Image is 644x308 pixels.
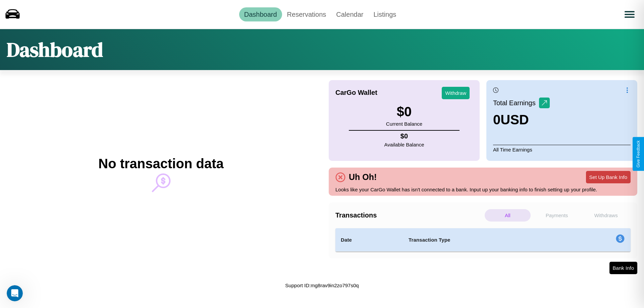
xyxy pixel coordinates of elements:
[368,7,401,21] a: Listings
[239,7,282,21] a: Dashboard
[341,236,398,244] h4: Date
[285,281,359,290] p: Support ID: mg8rav9in2zo797s0q
[7,285,23,301] iframe: Intercom live chat
[282,7,331,21] a: Reservations
[493,112,550,127] h3: 0 USD
[493,145,631,154] p: All Time Earnings
[335,89,377,97] h4: CarGo Wallet
[335,211,483,219] h4: Transactions
[384,132,424,140] h4: $ 0
[534,209,580,222] p: Payments
[620,5,639,24] button: Open menu
[386,104,422,119] h3: $ 0
[586,171,631,183] button: Set Up Bank Info
[335,185,631,194] p: Looks like your CarGo Wallet has isn't connected to a bank. Input up your banking info to finish ...
[485,209,531,222] p: All
[493,97,539,109] p: Total Earnings
[636,140,641,168] div: Give Feedback
[442,87,470,99] button: Withdraw
[583,209,629,222] p: Withdraws
[384,140,424,149] p: Available Balance
[386,119,422,128] p: Current Balance
[331,7,368,21] a: Calendar
[345,172,380,182] h4: Uh Oh!
[409,236,561,244] h4: Transaction Type
[609,262,637,274] button: Bank Info
[98,156,223,171] h2: No transaction data
[335,228,631,252] table: simple table
[7,36,103,63] h1: Dashboard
